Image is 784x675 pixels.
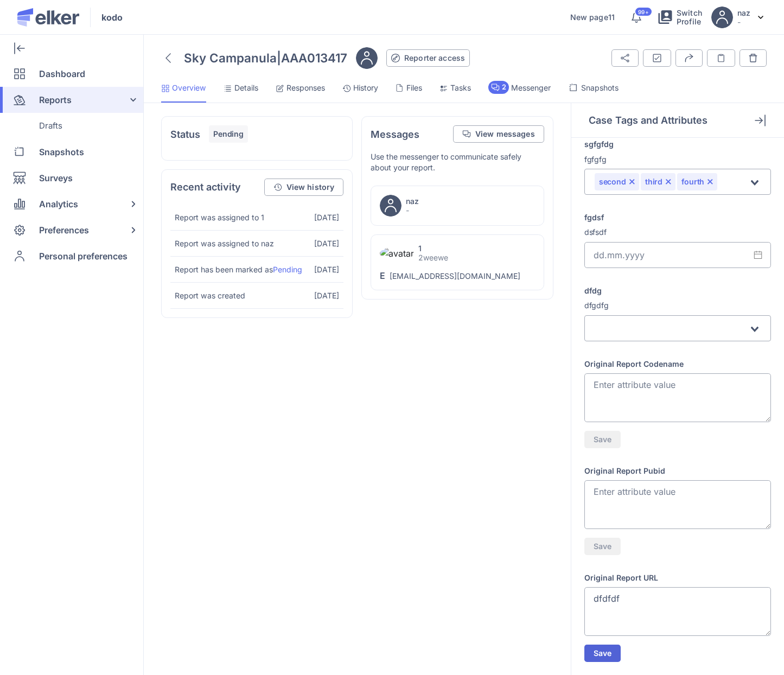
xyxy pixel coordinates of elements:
button: Remove option [628,179,635,185]
p: Report was assigned to naz [175,238,274,249]
p: [DATE] [314,212,339,222]
span: third [645,176,662,187]
h4: Messages [371,127,419,142]
span: Dashboard [39,61,85,87]
img: avatar [711,7,733,28]
button: Reporter access [386,49,470,67]
span: Files [406,82,422,93]
img: avatar [380,247,414,260]
label: Original Report Codename [584,359,771,369]
p: E [380,271,385,281]
div: Search for option [584,315,771,341]
span: Switch Profile [677,9,703,26]
span: Details [234,82,258,93]
p: Report has been marked as [175,264,307,275]
div: Search for option [584,169,771,195]
span: Snapshots [581,82,619,93]
label: fgdsf [584,212,771,222]
img: svg%3e [621,54,629,62]
span: Tasks [450,82,471,93]
input: Search for option [595,323,748,336]
p: Report was created [175,290,245,301]
span: fourth [681,176,704,187]
p: [DATE] [314,238,339,249]
img: svg%3e [273,183,282,192]
img: Elker [17,8,79,27]
span: Pending [213,129,244,139]
span: Pending [273,265,302,274]
p: fgfgfg [584,154,771,165]
label: Original Report Pubid [584,466,771,476]
span: Overview [172,82,206,93]
img: svg%3e [758,16,763,19]
span: Surveys [39,165,73,191]
span: Reporter access [404,54,465,62]
span: Personal preferences [39,243,128,269]
label: dfdg [584,285,771,296]
div: Use the messenger to communicate safely about your report. [371,151,544,172]
img: export [685,54,693,62]
img: svg%3e [749,54,757,62]
p: [EMAIL_ADDRESS][DOMAIN_NAME] [390,271,520,281]
span: Reports [39,87,72,113]
span: kodo [101,11,123,24]
h3: Case Tags and Attributes [589,114,707,126]
span: Preferences [39,217,89,243]
p: dsfsdf [584,227,771,238]
span: Save [594,649,612,657]
p: [DATE] [314,290,339,301]
span: 2 [502,83,506,92]
span: AAA013417 [281,50,347,65]
input: dd.mm.yyyy [584,242,771,268]
p: - [406,206,419,215]
p: Report was assigned to 1 [175,212,264,222]
h5: naz [737,8,750,17]
h4: Recent activity [170,180,241,194]
button: Save [584,645,621,662]
span: Snapshots [39,139,84,165]
span: View messages [475,130,535,138]
button: View messages [453,125,544,143]
span: second [599,176,626,187]
p: [DATE] [314,264,339,275]
button: Remove option [665,179,671,185]
button: Remove option [706,179,713,185]
img: notes [716,53,726,63]
h4: Status [170,127,200,142]
h5: naz [406,196,419,206]
span: 99+ [638,9,648,15]
a: New page11 [570,13,615,22]
span: Responses [286,82,325,93]
p: 2weewe [418,253,448,262]
span: Drafts [39,113,62,139]
span: Analytics [39,191,78,217]
p: dfgdfg [584,300,771,311]
label: sgfgfdg [584,139,771,149]
span: History [353,82,378,93]
input: Search for option [719,176,748,189]
p: - [737,17,750,27]
span: Messenger [511,82,551,93]
span: Sky Campanula [184,50,277,65]
button: View history [264,179,344,196]
span: View history [286,183,335,191]
img: avatar [380,195,401,216]
img: avatar [356,47,378,69]
h5: 1 [418,244,448,253]
span: | [277,50,281,65]
label: Original Report URL [584,572,771,583]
